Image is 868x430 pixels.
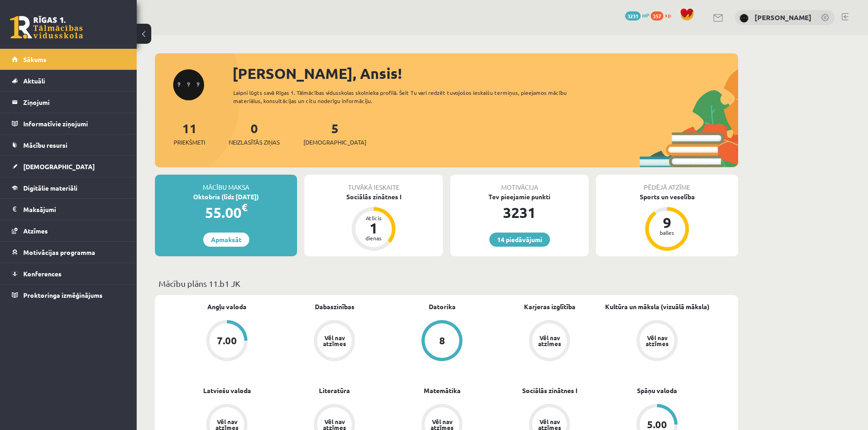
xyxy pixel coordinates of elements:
[360,235,387,241] div: dienas
[429,302,456,311] a: Datorika
[203,386,251,395] a: Latviešu valoda
[304,175,443,192] div: Tuvākā ieskaite
[23,162,95,171] span: [DEMOGRAPHIC_DATA]
[12,156,125,177] a: [DEMOGRAPHIC_DATA]
[23,248,95,256] span: Motivācijas programma
[23,55,46,63] span: Sākums
[304,192,443,252] a: Sociālās zinātnes I Atlicis 1 dienas
[12,70,125,91] a: Aktuāli
[203,233,249,247] a: Apmaksāt
[596,175,738,192] div: Pēdējā atzīme
[281,320,388,363] a: Vēl nav atzīmes
[322,335,347,347] div: Vēl nav atzīmes
[424,386,461,395] a: Matemātika
[644,335,670,347] div: Vēl nav atzīmes
[155,192,297,202] div: Oktobris (līdz [DATE])
[653,215,681,230] div: 9
[23,113,125,134] legend: Informatīvie ziņojumi
[439,336,445,346] div: 8
[625,11,649,19] a: 3231 mP
[229,138,280,147] span: Neizlasītās ziņas
[23,77,45,85] span: Aktuāli
[173,320,281,363] a: 7.00
[388,320,496,363] a: 8
[450,192,589,202] div: Tev pieejamie punkti
[315,302,354,311] a: Dabaszinības
[496,320,603,363] a: Vēl nav atzīmes
[23,199,125,220] legend: Maksājumi
[229,120,280,147] a: 0Neizlasītās ziņas
[665,11,671,19] span: xp
[241,201,247,214] span: €
[319,386,350,395] a: Literatūra
[23,269,62,278] span: Konferences
[524,302,575,311] a: Karjeras izglītība
[303,138,366,147] span: [DEMOGRAPHIC_DATA]
[596,192,738,252] a: Sports un veselība 9 balles
[522,386,577,395] a: Sociālās zinātnes I
[12,263,125,284] a: Konferences
[174,138,205,147] span: Priekšmeti
[12,199,125,220] a: Maksājumi
[233,88,583,105] div: Laipni lūgts savā Rīgas 1. Tālmācības vidusskolas skolnieka profilā. Šeit Tu vari redzēt tuvojošo...
[23,227,48,235] span: Atzīmes
[304,192,443,202] div: Sociālās zinātnes I
[651,11,663,21] span: 357
[155,202,297,223] div: 55.00
[755,13,812,22] a: [PERSON_NAME]
[12,242,125,263] a: Motivācijas programma
[637,386,677,395] a: Spāņu valoda
[642,11,649,19] span: mP
[489,233,550,247] a: 14 piedāvājumi
[23,184,77,192] span: Digitālie materiāli
[207,302,247,311] a: Angļu valoda
[360,221,387,235] div: 1
[651,11,675,19] a: 357 xp
[12,285,125,306] a: Proktoringa izmēģinājums
[360,215,387,221] div: Atlicis
[303,120,366,147] a: 5[DEMOGRAPHIC_DATA]
[12,49,125,70] a: Sākums
[653,230,681,235] div: balles
[159,277,734,290] p: Mācību plāns 11.b1 JK
[23,291,103,299] span: Proktoringa izmēģinājums
[12,135,125,155] a: Mācību resursi
[217,336,237,346] div: 7.00
[450,202,589,223] div: 3231
[174,120,205,147] a: 11Priekšmeti
[740,14,749,23] img: Ansis Eglājs
[625,11,641,21] span: 3231
[12,220,125,241] a: Atzīmes
[647,420,667,430] div: 5.00
[23,141,67,149] span: Mācību resursi
[12,113,125,134] a: Informatīvie ziņojumi
[12,177,125,198] a: Digitālie materiāli
[23,92,125,113] legend: Ziņojumi
[603,320,711,363] a: Vēl nav atzīmes
[596,192,738,202] div: Sports un veselība
[537,335,562,347] div: Vēl nav atzīmes
[12,92,125,113] a: Ziņojumi
[155,175,297,192] div: Mācību maksa
[605,302,709,311] a: Kultūra un māksla (vizuālā māksla)
[450,175,589,192] div: Motivācija
[10,16,83,39] a: Rīgas 1. Tālmācības vidusskola
[232,62,738,84] div: [PERSON_NAME], Ansis!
